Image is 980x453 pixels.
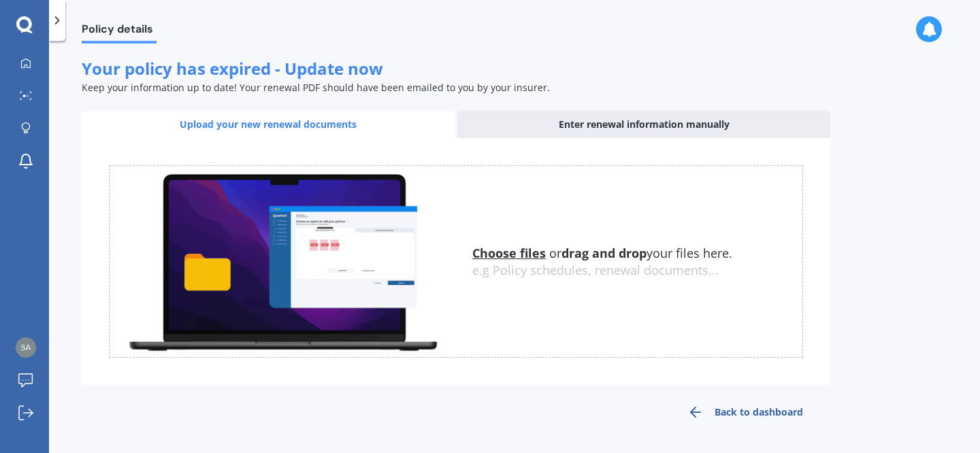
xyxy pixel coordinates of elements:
span: or your files here. [472,245,732,261]
div: Upload your new renewal documents [82,111,455,138]
div: e.g Policy schedules, renewal documents... [472,263,802,278]
b: drag and drop [561,245,647,261]
span: Policy details [82,22,157,41]
span: Your policy has expired - Update now [82,57,383,80]
div: Enter renewal information manually [457,111,830,138]
a: Back to dashboard [660,396,830,429]
img: upload.de96410c8ce839c3fdd5.gif [110,166,456,357]
img: 824e7ca33aebd9d4a6f73f7eb745731b [16,337,36,358]
u: Choose files [472,245,546,261]
span: Keep your information up to date! Your renewal PDF should have been emailed to you by your insurer. [82,81,550,94]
